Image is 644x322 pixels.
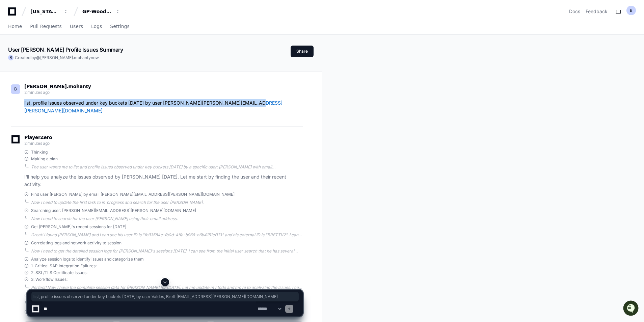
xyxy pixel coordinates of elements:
[31,164,303,170] div: The user wants me to list and profile issues observed under key buckets [DATE] by a specific user...
[31,200,303,205] div: Now I need to update the first task to in_progress and search for the user [PERSON_NAME].
[91,24,102,28] span: Logs
[31,257,144,262] span: Analyze session logs to identify issues and categorize them
[7,50,19,62] img: 1756235613930-3d25f9e4-fa56-45dd-b3ad-e072dfbd1548
[626,6,636,15] button: B
[7,27,123,38] div: Welcome
[40,55,91,60] span: [PERSON_NAME].mohanty
[70,19,83,34] a: Users
[91,55,99,60] span: now
[23,57,85,62] div: We're available if you need us!
[24,84,91,89] span: [PERSON_NAME].mohanty
[24,90,50,95] span: 2 minutes ago
[24,141,50,146] span: 2 minutes ago
[630,8,633,13] h1: B
[24,99,303,115] p: list, profile issues observed under key buckets [DATE] by user [PERSON_NAME]
[48,71,82,76] a: Powered byPylon
[30,8,59,15] div: [US_STATE] Pacific
[24,135,52,139] span: PlayerZero
[31,240,122,246] span: Correlating logs and network activity to session
[8,46,123,53] app-text-character-animate: User [PERSON_NAME] Profile Issues Summary
[30,19,61,34] a: Pull Requests
[569,8,580,15] a: Docs
[33,294,297,299] span: list, profile issues observed under key buckets [DATE] by user Valdes, Brett [EMAIL_ADDRESS][PERS...
[31,277,68,282] span: 3. Workflow Issues:
[70,24,83,28] span: Users
[31,192,235,197] span: Find user [PERSON_NAME] by email [PERSON_NAME][EMAIL_ADDRESS][PERSON_NAME][DOMAIN_NAME]
[31,232,303,238] div: Great! I found [PERSON_NAME] and I can see his user ID is "fb93584e-fb0d-4ffa-b966-c6b4151ef113" ...
[30,24,61,28] span: Pull Requests
[291,46,314,57] button: Share
[31,270,87,275] span: 2. SSL/TLS Certificate Issues:
[24,173,303,189] p: I'll help you analyze the issues observed by [PERSON_NAME] [DATE]. Let me start by finding the us...
[8,19,22,34] a: Home
[91,19,102,34] a: Logs
[115,52,123,60] button: Start new chat
[8,24,22,28] span: Home
[67,71,82,76] span: Pylon
[31,248,303,254] div: Now I need to get the detailed session logs for [PERSON_NAME]'s sessions [DATE]. I can see from t...
[31,156,58,162] span: Making a plan
[31,150,48,155] span: Thinking
[24,100,283,113] a: [PERSON_NAME][EMAIL_ADDRESS][PERSON_NAME][DOMAIN_NAME]
[36,55,40,60] span: @
[14,86,17,92] h1: B
[28,5,71,18] button: [US_STATE] Pacific
[110,19,129,34] a: Settings
[9,55,12,60] h1: B
[23,50,111,57] div: Start new chat
[31,216,303,221] div: Now I need to search for the user [PERSON_NAME] using their email address.
[110,24,129,28] span: Settings
[622,300,641,318] iframe: Open customer support
[31,224,126,230] span: Get [PERSON_NAME]'s recent sessions for [DATE]
[7,7,20,20] img: PlayerZero
[586,8,608,15] button: Feedback
[31,263,97,269] span: 1. Critical SAP Integration Failures:
[15,55,99,60] span: Created by
[82,8,111,15] div: GP-WoodDuck 2.0
[80,5,123,18] button: GP-WoodDuck 2.0
[31,208,196,213] span: Searching user: [PERSON_NAME][EMAIL_ADDRESS][PERSON_NAME][DOMAIN_NAME]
